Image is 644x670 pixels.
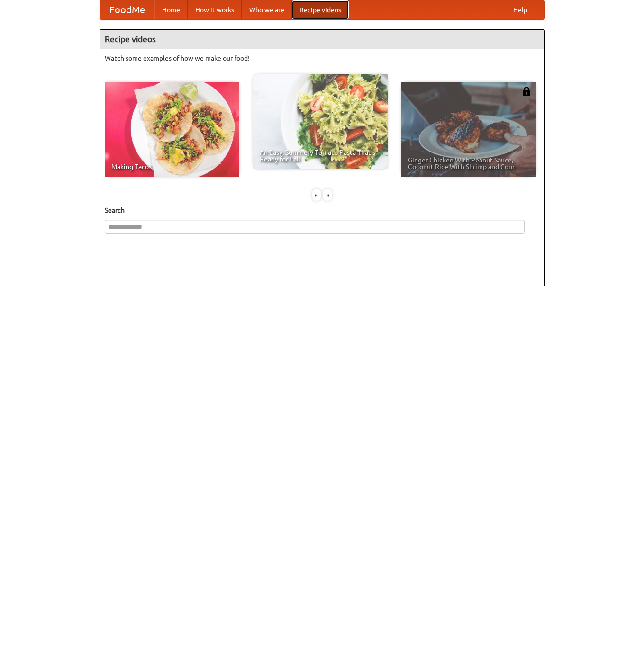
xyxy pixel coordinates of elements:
a: An Easy, Summery Tomato Pasta That's Ready for Fall [253,74,388,169]
a: Home [154,0,188,19]
a: Who we are [242,0,292,19]
p: Watch some examples of how we make our food! [105,54,540,63]
a: Making Tacos [105,82,239,177]
span: Making Tacos [111,163,233,170]
a: FoodMe [100,0,154,19]
a: Recipe videos [292,0,349,19]
div: » [323,189,332,201]
h4: Recipe videos [100,30,544,49]
a: Help [506,0,535,19]
img: 483408.png [522,87,531,96]
a: How it works [188,0,242,19]
span: An Easy, Summery Tomato Pasta That's Ready for Fall [260,149,381,162]
h5: Search [105,205,540,215]
div: « [312,189,321,201]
